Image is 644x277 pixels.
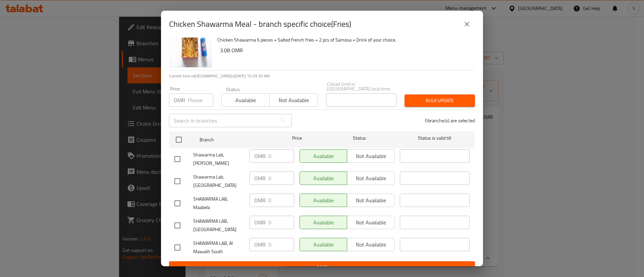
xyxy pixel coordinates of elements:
[325,134,394,142] span: Status
[169,114,276,127] input: Search in branches
[169,24,212,67] img: Chicken Shawarma Meal
[272,95,315,105] span: Not available
[268,238,294,251] input: Please enter price
[425,117,475,124] p: 0 branche(s) are selected
[188,93,213,107] input: Please enter price
[174,263,470,272] span: Save
[193,217,244,234] span: SHAWARMA LAB, [GEOGRAPHIC_DATA]
[400,134,470,142] span: Status is valid till
[268,216,294,229] input: Please enter price
[169,261,475,274] button: Save
[268,149,294,163] input: Please enter price
[221,93,270,107] button: Available
[169,73,475,79] p: Current time in [GEOGRAPHIC_DATA] is [DATE] 10:29:30 AM
[174,96,185,104] p: OMR
[405,94,475,107] button: Bulk update
[254,240,266,249] p: OMR
[224,95,267,105] span: Available
[410,96,470,105] span: Bulk update
[275,134,319,142] span: Price
[217,36,470,44] p: Chicken Shawarma 6 pieces + Salted french fries + 2 pcs of Samosa + Drink of your choice.
[193,173,244,190] span: Shawarma Lab, [GEOGRAPHIC_DATA]
[254,196,266,204] p: OMR
[269,93,318,107] button: Not available
[254,174,266,182] p: OMR
[254,218,266,226] p: OMR
[193,151,244,167] span: Shawarma Lab, [PERSON_NAME]
[200,136,269,144] span: Branch
[268,194,294,207] input: Please enter price
[254,152,266,160] p: OMR
[193,239,244,256] span: SHAWARMA LAB, Al Mawalih South
[193,195,244,212] span: SHAWARMA LAB, Maabela
[220,46,470,55] h6: 3.08 OMR
[169,19,351,29] h2: Chicken Shawarma Meal - branch specific choice(Fries)
[268,171,294,185] input: Please enter price
[459,16,475,32] button: close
